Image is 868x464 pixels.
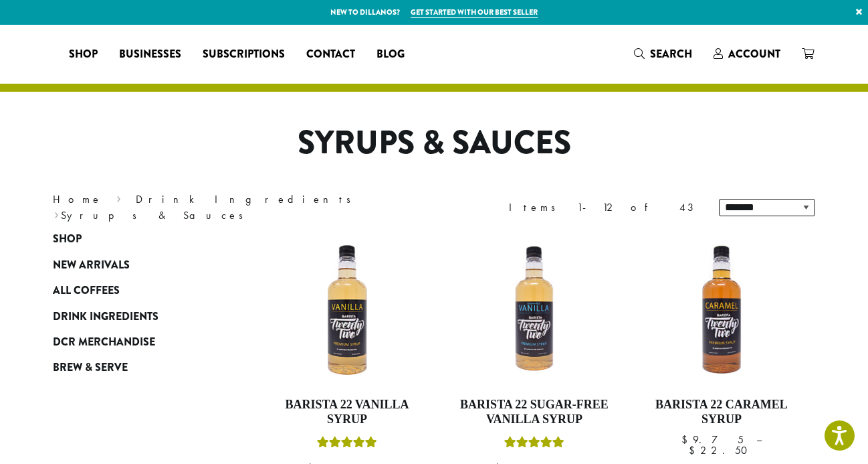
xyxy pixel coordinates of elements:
span: Businesses [119,46,181,63]
span: All Coffees [53,283,120,299]
span: Shop [53,231,82,248]
span: Search [650,46,692,62]
h4: Barista 22 Caramel Syrup [645,398,798,427]
span: › [116,187,121,208]
a: Get started with our best seller [411,7,538,18]
a: All Coffees [53,278,213,303]
span: – [756,433,762,447]
a: DCR Merchandise [53,329,213,355]
a: Home [53,192,102,206]
a: Shop [58,44,108,65]
img: CARAMEL-1-300x300.png [645,233,798,387]
span: Account [728,46,780,62]
img: SF-VANILLA-300x300.png [457,233,611,387]
a: New Arrivals [53,252,213,278]
a: Brew & Serve [53,355,213,380]
span: Blog [376,46,405,63]
span: $ [681,433,693,447]
span: Contact [306,46,355,63]
img: VANILLA-300x300.png [270,233,424,387]
a: Drink Ingredients [53,303,213,329]
h4: Barista 22 Sugar-Free Vanilla Syrup [457,398,611,427]
span: Drink Ingredients [53,309,158,325]
span: Subscriptions [203,46,285,63]
span: Brew & Serve [53,360,128,376]
bdi: 22.50 [689,443,754,457]
nav: Breadcrumb [53,191,414,224]
span: New Arrivals [53,257,130,274]
a: Shop [53,226,213,252]
span: $ [689,443,700,457]
h1: Syrups & Sauces [43,124,825,163]
bdi: 9.75 [681,433,744,447]
div: Rated 5.00 out of 5 [317,435,377,455]
span: › [54,203,59,224]
div: Rated 5.00 out of 5 [504,435,564,455]
span: DCR Merchandise [53,334,155,351]
span: Shop [69,46,98,63]
a: Search [623,43,703,65]
a: Drink Ingredients [136,192,360,206]
div: Items 1-12 of 43 [509,200,699,216]
h4: Barista 22 Vanilla Syrup [270,398,424,427]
